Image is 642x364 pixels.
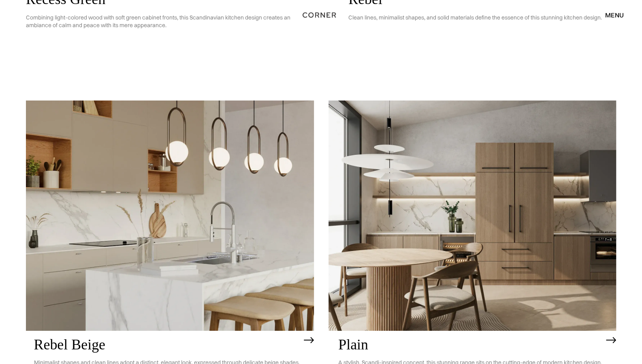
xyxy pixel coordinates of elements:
h2: Rebel Beige [34,337,300,353]
div: menu [605,12,624,18]
div: menu [597,8,624,22]
h2: Plain [338,337,602,353]
a: home [294,10,348,20]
